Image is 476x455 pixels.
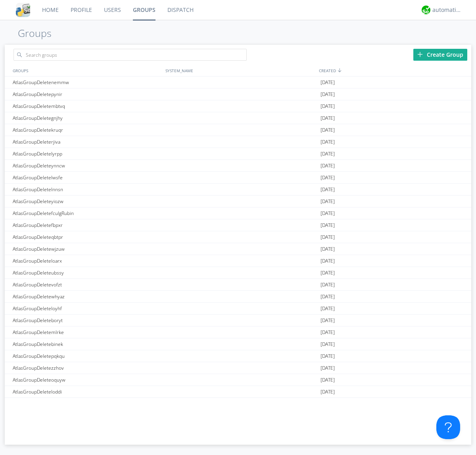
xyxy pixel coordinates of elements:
[11,303,163,314] div: AtlasGroupDeleteloyhf
[5,386,471,398] a: AtlasGroupDeleteloddi[DATE]
[5,100,471,112] a: AtlasGroupDeletembtvq[DATE]
[5,374,471,386] a: AtlasGroupDeleteoquyw[DATE]
[11,160,163,171] div: AtlasGroupDeleteynncw
[5,160,471,172] a: AtlasGroupDeleteynncw[DATE]
[11,136,163,148] div: AtlasGroupDeleterjiva
[5,124,471,136] a: AtlasGroupDeletekruqr[DATE]
[321,398,335,410] span: [DATE]
[321,172,335,184] span: [DATE]
[5,77,471,88] a: AtlasGroupDeletenemmw[DATE]
[5,243,471,255] a: AtlasGroupDeletewjzuw[DATE]
[5,315,471,326] a: AtlasGroupDeleteboryt[DATE]
[321,124,335,136] span: [DATE]
[5,291,471,303] a: AtlasGroupDeletewhyaz[DATE]
[11,398,163,409] div: AtlasGroupDeleteaduyn
[5,148,471,160] a: AtlasGroupDeletelyrpp[DATE]
[11,279,163,290] div: AtlasGroupDeletevofzt
[11,88,163,100] div: AtlasGroupDeletepynir
[11,148,163,159] div: AtlasGroupDeletelyrpp
[11,362,163,374] div: AtlasGroupDeletezzhov
[432,6,462,14] div: automation+atlas
[11,291,163,302] div: AtlasGroupDeletewhyaz
[5,255,471,267] a: AtlasGroupDeleteloarx[DATE]
[321,267,335,279] span: [DATE]
[11,386,163,397] div: AtlasGroupDeleteloddi
[11,255,163,267] div: AtlasGroupDeleteloarx
[163,65,317,76] div: SYSTEM_NAME
[5,303,471,315] a: AtlasGroupDeleteloyhf[DATE]
[11,196,163,207] div: AtlasGroupDeleteyiozw
[5,350,471,362] a: AtlasGroupDeletepqkqu[DATE]
[16,3,30,17] img: cddb5a64eb264b2086981ab96f4c1ba7
[321,100,335,112] span: [DATE]
[321,207,335,219] span: [DATE]
[5,231,471,243] a: AtlasGroupDeleteqbtpr[DATE]
[321,160,335,172] span: [DATE]
[11,231,163,243] div: AtlasGroupDeleteqbtpr
[5,362,471,374] a: AtlasGroupDeletezzhov[DATE]
[321,255,335,267] span: [DATE]
[5,219,471,231] a: AtlasGroupDeletefbpxr[DATE]
[11,207,163,219] div: AtlasGroupDeletefculgRubin
[5,196,471,207] a: AtlasGroupDeleteyiozw[DATE]
[321,326,335,338] span: [DATE]
[11,338,163,350] div: AtlasGroupDeletebinek
[11,184,163,195] div: AtlasGroupDeletelnnsn
[5,184,471,196] a: AtlasGroupDeletelnnsn[DATE]
[422,6,430,14] img: d2d01cd9b4174d08988066c6d424eccd
[321,88,335,100] span: [DATE]
[11,172,163,183] div: AtlasGroupDeletelwsfe
[11,374,163,386] div: AtlasGroupDeleteoquyw
[11,326,163,338] div: AtlasGroupDeletemlrke
[5,172,471,184] a: AtlasGroupDeletelwsfe[DATE]
[321,386,335,398] span: [DATE]
[5,88,471,100] a: AtlasGroupDeletepynir[DATE]
[436,415,460,439] iframe: Toggle Customer Support
[13,49,247,61] input: Search groups
[321,112,335,124] span: [DATE]
[321,303,335,315] span: [DATE]
[321,315,335,326] span: [DATE]
[5,136,471,148] a: AtlasGroupDeleterjiva[DATE]
[11,267,163,278] div: AtlasGroupDeleteubssy
[321,219,335,231] span: [DATE]
[321,77,335,88] span: [DATE]
[321,196,335,207] span: [DATE]
[11,124,163,136] div: AtlasGroupDeletekruqr
[5,267,471,279] a: AtlasGroupDeleteubssy[DATE]
[417,52,423,57] img: plus.svg
[321,243,335,255] span: [DATE]
[317,65,471,76] div: CREATED
[5,207,471,219] a: AtlasGroupDeletefculgRubin[DATE]
[321,350,335,362] span: [DATE]
[11,243,163,255] div: AtlasGroupDeletewjzuw
[321,291,335,303] span: [DATE]
[11,112,163,124] div: AtlasGroupDeletegnjhy
[11,315,163,326] div: AtlasGroupDeleteboryt
[11,65,161,76] div: GROUPS
[11,219,163,231] div: AtlasGroupDeletefbpxr
[321,231,335,243] span: [DATE]
[5,112,471,124] a: AtlasGroupDeletegnjhy[DATE]
[11,77,163,88] div: AtlasGroupDeletenemmw
[5,338,471,350] a: AtlasGroupDeletebinek[DATE]
[321,374,335,386] span: [DATE]
[321,148,335,160] span: [DATE]
[5,279,471,291] a: AtlasGroupDeletevofzt[DATE]
[413,49,467,61] div: Create Group
[11,100,163,112] div: AtlasGroupDeletembtvq
[5,326,471,338] a: AtlasGroupDeletemlrke[DATE]
[321,362,335,374] span: [DATE]
[321,279,335,291] span: [DATE]
[5,398,471,410] a: AtlasGroupDeleteaduyn[DATE]
[321,136,335,148] span: [DATE]
[321,338,335,350] span: [DATE]
[11,350,163,362] div: AtlasGroupDeletepqkqu
[321,184,335,196] span: [DATE]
